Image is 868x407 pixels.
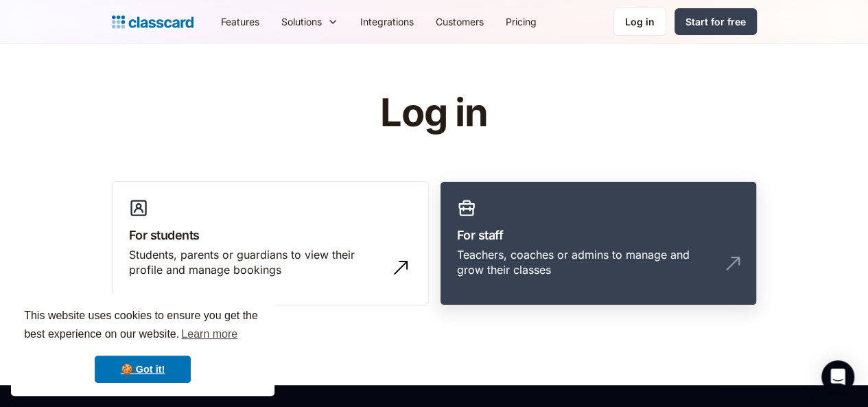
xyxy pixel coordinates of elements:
[179,324,239,345] a: learn more about cookies
[675,8,757,35] a: Start for free
[821,360,854,393] div: Open Intercom Messenger
[625,14,655,29] div: Log in
[613,8,666,36] a: Log in
[281,14,322,29] div: Solutions
[425,6,495,37] a: Customers
[457,247,712,278] div: Teachers, coaches or admins to manage and grow their classes
[495,6,548,37] a: Pricing
[129,247,384,278] div: Students, parents or guardians to view their profile and manage bookings
[216,92,652,135] h1: Log in
[440,181,757,306] a: For staffTeachers, coaches or admins to manage and grow their classes
[210,6,270,37] a: Features
[95,356,191,383] a: dismiss cookie message
[11,294,274,396] div: cookieconsent
[685,14,746,29] div: Start for free
[129,226,412,244] h3: For students
[112,181,429,306] a: For studentsStudents, parents or guardians to view their profile and manage bookings
[349,6,425,37] a: Integrations
[270,6,349,37] div: Solutions
[24,307,261,345] span: This website uses cookies to ensure you get the best experience on our website.
[457,226,740,244] h3: For staff
[112,12,193,32] a: home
